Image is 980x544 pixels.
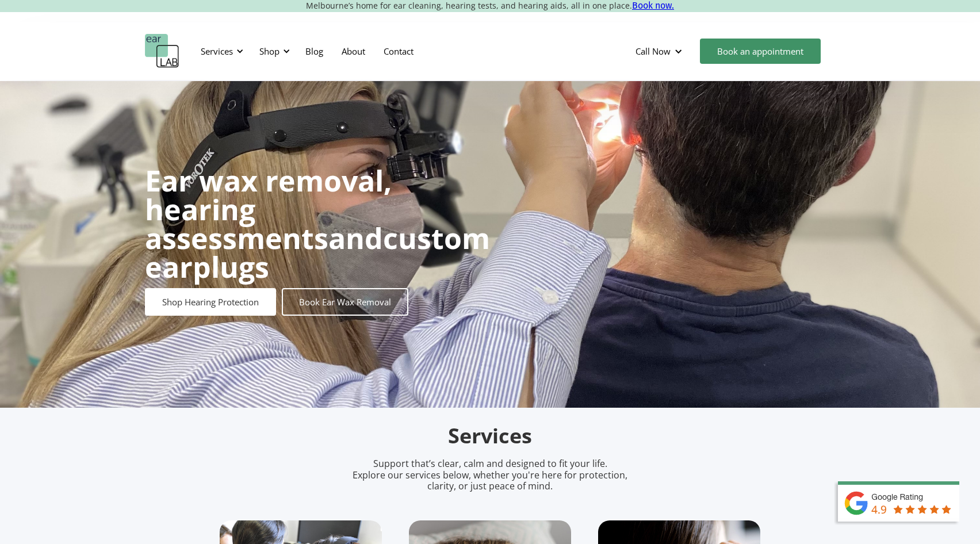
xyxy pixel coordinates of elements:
div: Services [201,45,233,57]
a: Book Ear Wax Removal [282,288,408,316]
div: Services [194,34,247,68]
a: Book an appointment [700,39,821,64]
p: Support that’s clear, calm and designed to fit your life. Explore our services below, whether you... [338,458,642,492]
div: Shop [259,45,280,57]
strong: Ear wax removal, hearing assessments [145,161,392,258]
a: Shop Hearing Protection [145,288,276,316]
div: Call Now [626,34,694,68]
a: About [332,35,374,68]
h2: Services [220,423,760,450]
h1: and [145,166,490,281]
strong: custom earplugs [145,219,490,286]
a: Contact [374,35,423,68]
a: home [145,34,179,68]
a: Blog [296,35,332,68]
div: Call Now [636,45,671,57]
div: Shop [252,34,293,68]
